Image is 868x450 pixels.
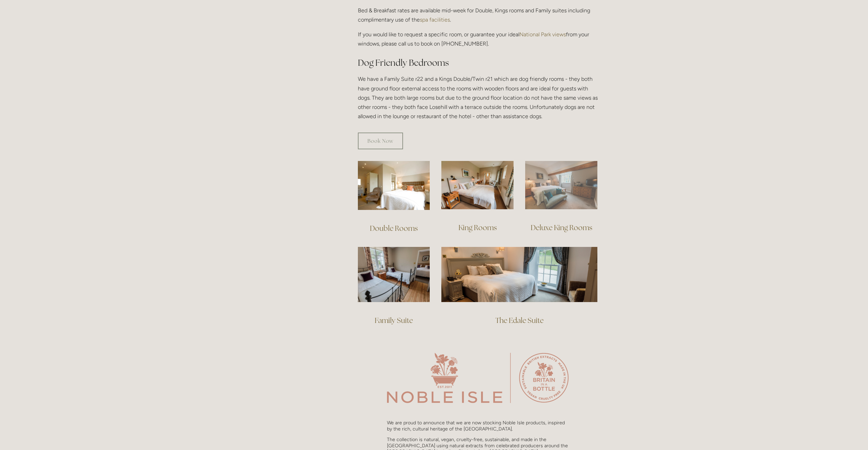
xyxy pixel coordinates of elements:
[441,161,514,209] img: King Room view, Losehill Hotel
[531,223,592,232] a: Deluxe King Rooms
[375,316,413,325] a: Family Suite
[358,6,598,24] p: Bed & Breakfast rates are available mid-week for Double, Kings rooms and Family suites including ...
[358,161,430,210] img: Double Room view, Losehill Hotel
[358,74,598,121] p: We have a Family Suite r22 and a Kings Double/Twin r21 which are dog friendly rooms - they both h...
[358,247,430,302] img: Family Suite view, Losehill Hotel
[420,16,450,23] a: spa facilities
[370,224,418,233] a: Double Rooms
[495,316,544,325] a: The Edale Suite
[519,31,566,38] a: National Park views
[358,57,598,69] h2: Dog Friendly Bedrooms
[358,30,598,48] p: If you would like to request a specific room, or guarantee your ideal from your windows, please c...
[458,223,497,232] a: King Rooms
[358,133,403,149] a: Book Now
[387,420,569,432] p: We are proud to announce that we are now stocking Noble Isle products, inspired by the rich, cult...
[441,247,597,302] img: The Edale Suite, Losehill Hotel
[525,161,597,209] img: Deluxe King Room view, Losehill Hotel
